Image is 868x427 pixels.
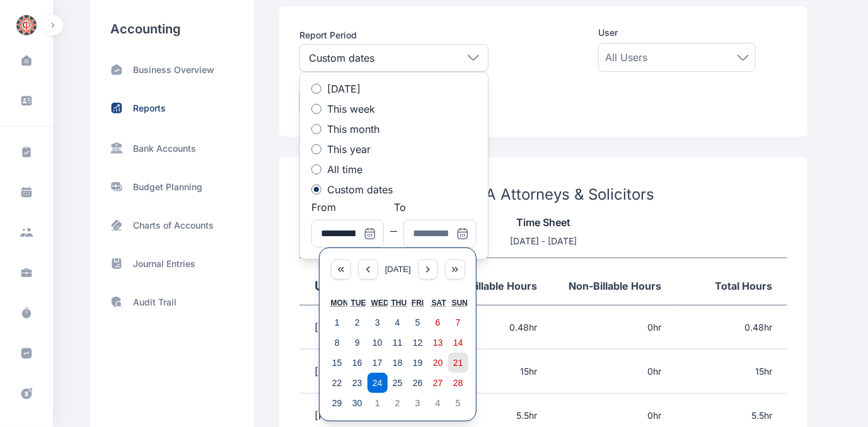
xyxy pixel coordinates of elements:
[395,317,400,327] abbr: September 4, 2025
[347,312,367,333] button: September 2, 2025
[110,219,234,232] a: Charts of Accounts
[110,101,234,115] a: Reports
[413,358,423,368] abbr: September 19, 2025
[408,393,428,413] button: October 3, 2025
[110,141,123,154] img: SideBarBankIcon.97256624.svg
[355,338,360,348] abbr: September 9, 2025
[448,393,468,413] button: October 5, 2025
[605,50,647,65] span: All Users
[327,124,379,134] p: This month
[453,338,463,348] abbr: September 14, 2025
[110,140,234,155] a: Bank Accounts
[452,299,468,307] abbr: Sunday
[110,63,123,76] img: home-trend-up.185bc2c3.svg
[388,353,408,373] button: September 18, 2025
[352,378,362,388] abbr: September 23, 2025
[331,299,349,307] abbr: Monday
[133,142,196,155] p: Bank Accounts
[367,373,388,393] button: September 24, 2025
[453,358,463,368] abbr: September 21, 2025
[395,398,400,408] abbr: October 2, 2025
[351,299,366,307] abbr: Tuesday
[408,353,428,373] button: September 19, 2025
[373,338,383,348] abbr: September 10, 2025
[367,393,388,413] button: October 1, 2025
[456,398,461,408] abbr: October 5, 2025
[393,358,403,368] abbr: September 18, 2025
[453,258,552,305] th: Billable Hours
[677,350,787,394] td: 15 hr
[110,295,234,309] a: Audit Trail
[327,185,393,195] p: Custom dates
[552,305,677,350] td: 0 hr
[133,102,166,115] p: Reports
[598,26,618,39] span: User
[432,299,446,307] abbr: Saturday
[355,317,360,327] abbr: September 2, 2025
[448,333,468,353] button: September 14, 2025
[327,104,375,114] p: This week
[428,373,448,393] button: September 27, 2025
[412,299,424,307] abbr: Friday
[385,259,410,280] button: [DATE]
[299,29,489,42] p: Report Period
[332,358,342,368] abbr: September 15, 2025
[367,353,388,373] button: September 17, 2025
[408,312,428,333] button: September 5, 2025
[373,378,383,388] abbr: September 24, 2025
[332,378,342,388] abbr: September 22, 2025
[413,378,423,388] abbr: September 26, 2025
[391,299,407,307] abbr: Thursday
[110,257,123,270] img: archive-book.469f2b76.svg
[332,398,342,408] abbr: September 29, 2025
[433,338,443,348] abbr: September 13, 2025
[347,353,367,373] button: September 16, 2025
[299,258,453,305] th: User
[456,317,461,327] abbr: September 7, 2025
[388,393,408,413] button: October 2, 2025
[415,317,420,327] abbr: September 5, 2025
[388,312,408,333] button: September 4, 2025
[347,393,367,413] button: September 30, 2025
[394,202,477,212] p: To
[299,215,787,230] p: Time Sheet
[428,312,448,333] button: September 6, 2025
[552,258,677,305] th: Non-Billable Hours
[110,20,234,38] h3: Accounting
[433,358,443,368] abbr: September 20, 2025
[110,180,123,193] img: moneys.97c8a2cc.svg
[428,393,448,413] button: October 4, 2025
[335,338,340,348] abbr: September 8, 2025
[110,295,123,309] img: shield-search.e37bf0af.svg
[448,373,468,393] button: September 28, 2025
[327,144,371,154] p: This year
[408,373,428,393] button: September 26, 2025
[299,235,787,248] p: [DATE] - [DATE]
[133,64,214,76] p: Business Overview
[428,333,448,353] button: September 13, 2025
[448,353,468,373] button: September 21, 2025
[436,317,441,327] abbr: September 6, 2025
[327,353,347,373] button: September 15, 2025
[393,338,403,348] abbr: September 11, 2025
[347,333,367,353] button: September 9, 2025
[133,258,195,270] p: Journal Entries
[415,398,420,408] abbr: October 3, 2025
[311,202,394,212] p: From
[428,353,448,373] button: September 20, 2025
[385,265,411,274] span: [DATE]
[453,350,552,394] td: 15 hr
[367,312,388,333] button: September 3, 2025
[110,257,234,270] a: Journal Entries
[677,258,787,305] th: Total Hours
[453,378,463,388] abbr: September 28, 2025
[352,358,362,368] abbr: September 16, 2025
[352,398,362,408] abbr: September 30, 2025
[347,373,367,393] button: September 23, 2025
[327,373,347,393] button: September 22, 2025
[408,333,428,353] button: September 12, 2025
[433,378,443,388] abbr: September 27, 2025
[375,398,380,408] abbr: October 1, 2025
[373,358,383,368] abbr: September 17, 2025
[552,350,677,394] td: 0 hr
